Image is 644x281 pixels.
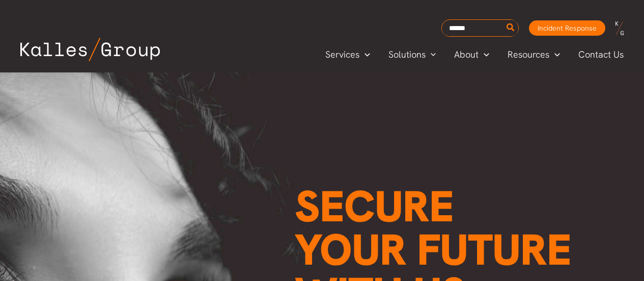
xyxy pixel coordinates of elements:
a: Contact Us [569,47,634,62]
span: Resources [508,47,549,62]
span: About [454,47,479,62]
a: AboutMenu Toggle [445,47,498,62]
nav: Primary Site Navigation [316,46,634,63]
span: Menu Toggle [549,47,560,62]
a: SolutionsMenu Toggle [379,47,445,62]
img: Kalles Group [20,38,160,61]
span: Menu Toggle [426,47,436,62]
span: Menu Toggle [359,47,370,62]
span: Solutions [388,47,426,62]
button: Search [505,20,517,36]
span: Services [325,47,359,62]
a: ResourcesMenu Toggle [498,47,569,62]
a: Incident Response [529,20,605,36]
a: ServicesMenu Toggle [316,47,379,62]
span: Contact Us [578,47,624,62]
span: Menu Toggle [479,47,489,62]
